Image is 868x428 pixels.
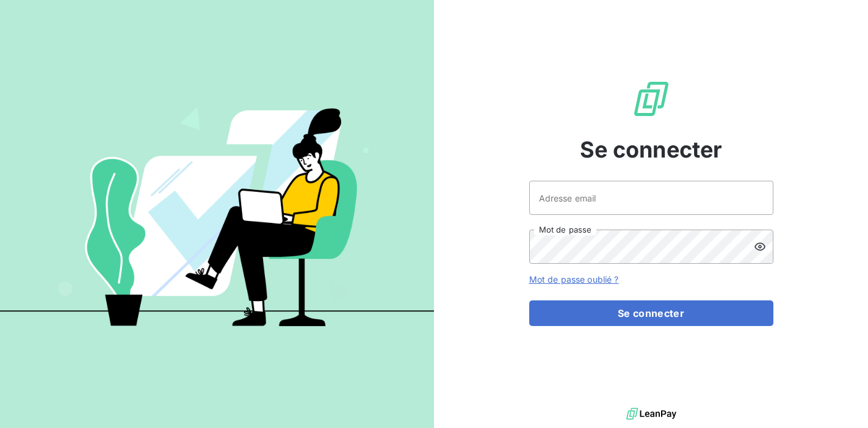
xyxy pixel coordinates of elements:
a: Mot de passe oublié ? [529,274,619,285]
img: Logo LeanPay [632,79,671,118]
button: Se connecter [529,300,773,326]
span: Se connecter [580,133,723,166]
img: logo [626,405,676,423]
input: placeholder [529,181,773,215]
